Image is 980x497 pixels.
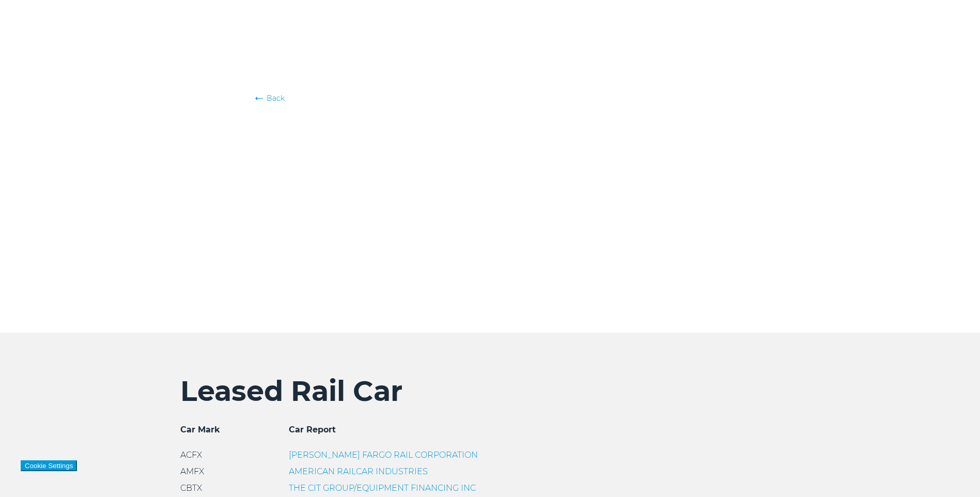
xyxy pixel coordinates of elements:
[255,93,725,103] a: Back
[180,467,204,476] span: AMFX
[180,374,800,408] h2: Leased Rail Car
[180,425,220,434] span: Car Mark
[289,425,336,434] span: Car Report
[180,483,202,493] span: CBTX
[289,450,478,460] a: [PERSON_NAME] FARGO RAIL CORPORATION
[180,450,202,460] span: ACFX
[289,483,476,493] a: THE CIT GROUP/EQUIPMENT FINANCING INC
[289,467,428,476] a: AMERICAN RAILCAR INDUSTRIES
[21,460,77,471] button: Cookie Settings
